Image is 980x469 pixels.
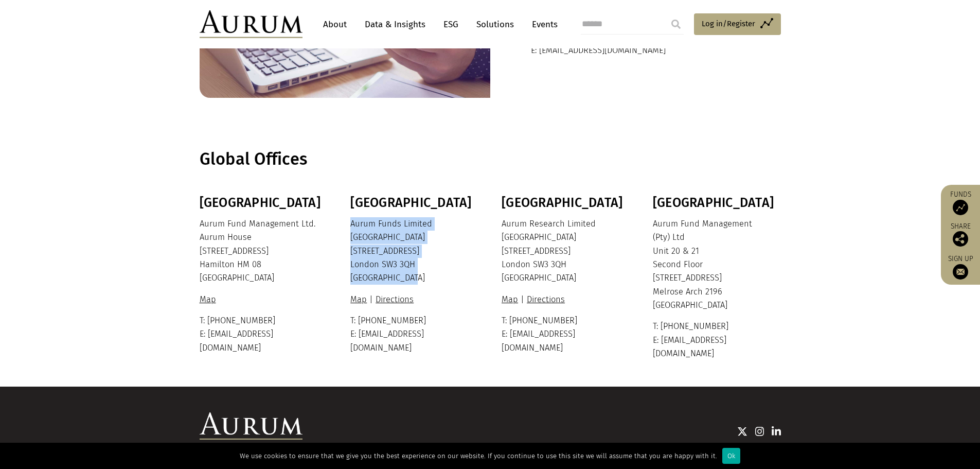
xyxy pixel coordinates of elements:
[524,294,567,304] a: Directions
[350,294,369,304] a: Map
[946,254,975,280] a: Sign up
[438,15,464,34] a: ESG
[502,314,627,355] p: T: [PHONE_NUMBER] E: [EMAIL_ADDRESS][DOMAIN_NAME]
[722,448,740,464] div: Ok
[953,264,968,280] img: Sign up to our newsletter
[653,217,778,312] p: Aurum Fund Management (Pty) Ltd Unit 20 & 21 Second Floor [STREET_ADDRESS] Melrose Arch 2196 [GEO...
[373,294,416,304] a: Directions
[527,15,558,34] a: Events
[200,149,778,169] h1: Global Offices
[653,320,778,360] p: T: [PHONE_NUMBER] E: [EMAIL_ADDRESS][DOMAIN_NAME]
[318,15,352,34] a: About
[350,217,476,285] p: Aurum Funds Limited [GEOGRAPHIC_DATA] [STREET_ADDRESS] London SW3 3QH [GEOGRAPHIC_DATA]
[350,314,476,355] p: T: [PHONE_NUMBER] E: [EMAIL_ADDRESS][DOMAIN_NAME]
[502,293,627,306] p: |
[702,18,755,30] span: Log in/Register
[350,195,476,211] h3: [GEOGRAPHIC_DATA]
[737,426,747,437] img: Twitter icon
[772,426,781,437] img: Linkedin icon
[200,314,325,355] p: T: [PHONE_NUMBER] E: [EMAIL_ADDRESS][DOMAIN_NAME]
[502,217,627,285] p: Aurum Research Limited [GEOGRAPHIC_DATA] [STREET_ADDRESS] London SW3 3QH [GEOGRAPHIC_DATA]
[666,14,686,34] input: Submit
[200,412,302,440] img: Aurum Logo
[946,190,975,215] a: Funds
[953,231,968,247] img: Share this post
[200,294,219,304] a: Map
[946,223,975,247] div: Share
[360,15,431,34] a: Data & Insights
[502,195,627,211] h3: [GEOGRAPHIC_DATA]
[350,293,476,306] p: |
[471,15,519,34] a: Solutions
[531,44,740,57] p: E: [EMAIL_ADDRESS][DOMAIN_NAME]
[200,195,325,211] h3: [GEOGRAPHIC_DATA]
[502,294,521,304] a: Map
[953,200,968,215] img: Access Funds
[755,426,764,437] img: Instagram icon
[653,195,778,211] h3: [GEOGRAPHIC_DATA]
[694,13,781,35] a: Log in/Register
[200,217,325,285] p: Aurum Fund Management Ltd. Aurum House [STREET_ADDRESS] Hamilton HM 08 [GEOGRAPHIC_DATA]
[200,10,302,38] img: Aurum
